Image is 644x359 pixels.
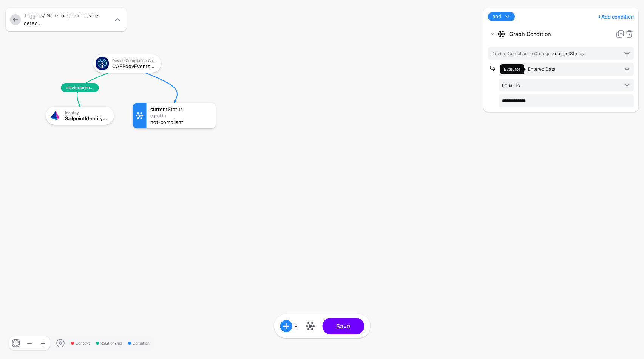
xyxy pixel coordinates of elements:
span: Evaluate [504,67,520,72]
span: Device Compliance Change > [491,51,555,56]
span: Equal To [502,82,520,88]
a: Add condition [598,11,634,23]
span: currentStatus [491,51,584,56]
button: Save [322,318,364,334]
div: Equal To [150,113,212,118]
a: Triggers [24,12,43,19]
span: Entered Data [528,66,556,72]
span: + [598,14,601,20]
strong: Graph Condition [509,27,613,41]
span: Condition [128,340,150,346]
div: / Non-compliant device detec... [22,12,111,27]
div: currentStatus [150,107,212,112]
span: Relationship [96,340,122,346]
span: Context [71,340,90,346]
div: not-compliant [150,119,212,125]
span: and [493,13,501,20]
